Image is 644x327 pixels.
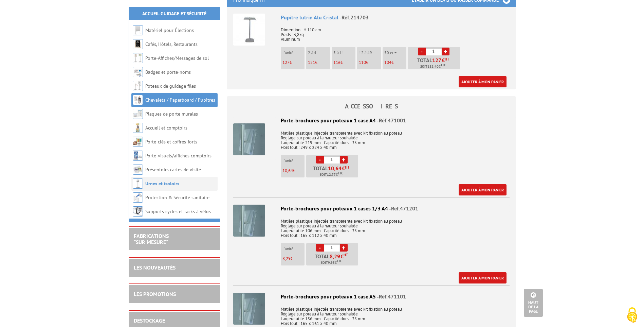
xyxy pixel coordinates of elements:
a: Chevalets / Paperboard / Pupitres [145,97,215,103]
a: + [340,156,348,163]
button: Cookies (fenêtre modale) [620,304,644,327]
a: Ajouter à mon panier [459,184,507,195]
img: Pupitre lutrin Alu Cristal [233,14,265,46]
p: € [333,60,355,65]
a: Badges et porte-noms [145,69,191,75]
img: Porte-clés et coffres-forts [133,137,143,147]
img: Matériel pour Élections [133,25,143,35]
img: Présentoirs cartes de visite [133,165,143,175]
p: L'unité [282,50,305,55]
span: 127 [432,57,442,63]
img: Porte-brochures pour poteaux 1 case A4 [233,123,265,155]
sup: TTC [441,63,446,67]
a: Ajouter à mon panier [459,272,507,283]
sup: HT [445,57,449,62]
span: 10,64 [328,166,342,171]
p: € [308,60,330,65]
a: Supports cycles et racks à vélos [145,208,211,214]
p: Matière plastique injectée transparente avec kit fixation au poteau Réglage sur poteau à la haute... [233,302,510,326]
a: Poteaux de guidage files [145,83,196,89]
a: - [316,244,324,252]
p: Total [410,57,460,69]
span: 127 [282,59,290,65]
a: DESTOCKAGE [134,317,165,324]
p: € [384,60,406,65]
div: Porte-brochures pour poteaux 1 cases 1/3 A4 - [233,205,510,212]
p: Total [308,254,358,265]
img: Poteaux de guidage files [133,81,143,91]
p: € [282,60,305,65]
img: Chevalets / Paperboard / Pupitres [133,95,143,105]
a: Accueil Guidage et Sécurité [142,11,206,17]
p: € [282,256,305,261]
span: 8,29 [282,256,291,261]
a: FABRICATIONS"Sur Mesure" [134,233,169,245]
img: Cafés, Hôtels, Restaurants [133,39,143,49]
span: 10,64 [282,168,293,173]
a: Accueil et comptoirs [145,125,187,131]
img: Accueil et comptoirs [133,123,143,133]
a: Plaques de porte murales [145,111,198,117]
a: LES PROMOTIONS [134,291,176,297]
img: Plaques de porte murales [133,109,143,119]
a: Protection & Sécurité sanitaire [145,194,209,201]
span: Réf.471201 [391,205,418,212]
sup: HT [344,253,348,257]
a: - [316,156,324,163]
a: - [418,48,426,55]
span: 104 [384,59,391,65]
img: Protection & Sécurité sanitaire [133,192,143,203]
sup: TTC [337,259,342,263]
a: Matériel pour Élections [145,27,194,33]
a: Cafés, Hôtels, Restaurants [145,41,198,47]
p: 2 à 4 [308,50,330,55]
span: 116 [333,59,341,65]
span: 12.77 [327,172,336,177]
span: 9.95 [328,260,335,265]
img: Cookies (fenêtre modale) [624,307,641,324]
span: Soit € [420,64,446,69]
span: 8,29 [330,254,341,259]
img: Porte-visuels/affiches comptoirs [133,151,143,161]
a: Porte-Affiches/Messages de sol [145,55,209,61]
span: € [442,57,445,63]
a: Présentoirs cartes de visite [145,167,201,173]
span: Soit € [321,260,342,265]
a: Ajouter à mon panier [459,76,507,87]
div: Pupitre lutrin Alu Cristal - [281,14,510,21]
img: Porte-brochures pour poteaux 1 case A5 [233,293,265,325]
sup: TTC [338,171,343,175]
sup: HT [345,165,349,170]
a: Porte-clés et coffres-forts [145,139,197,145]
a: + [442,48,449,55]
h4: ACCESSOIRES [227,103,516,110]
img: Badges et porte-noms [133,67,143,77]
p: L'unité [282,246,305,251]
p: € [359,60,381,65]
p: Matière plastique injectée transparente avec kit fixation au poteau Réglage sur poteau à la haute... [233,214,510,238]
span: 152,40 [427,64,439,69]
p: 50 et + [384,50,406,55]
span: Réf.471001 [379,117,406,124]
a: Urnes et isoloirs [145,180,179,187]
span: 121 [308,59,315,65]
span: Réf.214703 [342,14,369,21]
span: 110 [359,59,366,65]
a: Porte-visuels/affiches comptoirs [145,153,211,159]
a: Haut de la page [524,289,543,317]
p: Matière plastique injectée transparente avec kit fixation au poteau Réglage sur poteau à la haute... [233,126,510,150]
p: L'unité [282,158,305,163]
img: Porte-Affiches/Messages de sol [133,53,143,63]
span: € [328,166,349,171]
p: Total [308,166,358,177]
div: Porte-brochures pour poteaux 1 case A4 - [233,117,510,124]
a: + [340,244,348,252]
p: Dimention : H 110 cm Poids : 3,8kg Aluminum [281,23,510,42]
div: Porte-brochures pour poteaux 1 case A5 - [233,293,510,300]
span: Réf.471101 [379,293,406,300]
img: Urnes et isoloirs [133,178,143,189]
img: Supports cycles et racks à vélos [133,206,143,217]
p: 12 à 49 [359,50,381,55]
span: Soit € [320,172,343,177]
p: 5 à 11 [333,50,355,55]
